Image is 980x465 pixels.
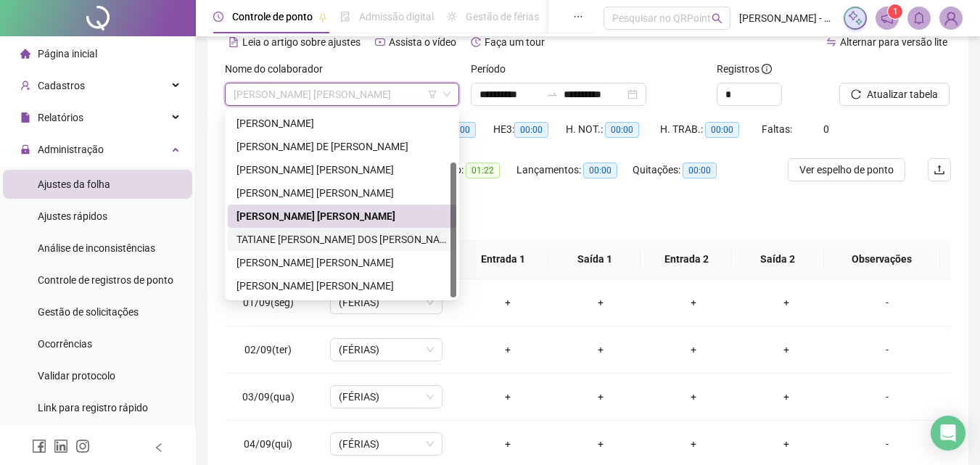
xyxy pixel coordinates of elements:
[931,416,965,450] div: Open Intercom Messenger
[881,12,894,25] span: notification
[546,89,558,100] span: swap-right
[844,436,930,452] div: -
[739,10,835,26] span: [PERSON_NAME] - Prestadora de Serviços
[566,121,660,138] div: H. NOT.:
[546,89,558,100] span: to
[236,162,448,178] div: [PERSON_NAME] [PERSON_NAME]
[75,439,90,453] span: instagram
[38,242,155,254] span: Análise de inconsistências
[839,83,950,106] button: Atualizar tabela
[717,61,772,77] span: Registros
[823,123,829,135] span: 0
[844,342,930,358] div: -
[516,162,633,178] div: Lançamentos:
[236,185,448,201] div: [PERSON_NAME] [PERSON_NAME]
[762,123,794,135] span: Faltas:
[471,61,515,77] label: Período
[659,389,728,405] div: +
[339,433,434,455] span: (FÉRIAS)
[934,164,945,176] span: upload
[752,389,821,405] div: +
[633,162,734,178] div: Quitações:
[428,90,437,99] span: filter
[641,239,732,279] th: Entrada 2
[228,228,456,251] div: TATIANE CRISTINA DOS REIS
[154,443,164,453] span: left
[573,12,583,22] span: ellipsis
[485,36,545,48] span: Faça um tour
[236,278,448,294] div: [PERSON_NAME] [PERSON_NAME]
[228,181,456,205] div: STEFFANY KAROLLINY LAMB SILVA BRATIFICH
[913,12,926,25] span: bell
[20,144,30,155] span: lock
[339,386,434,408] span: (FÉRIAS)
[752,295,821,310] div: +
[38,370,115,382] span: Validar protocolo
[605,122,639,138] span: 00:00
[236,231,448,247] div: TATIANE [PERSON_NAME] DOS [PERSON_NAME]
[38,178,110,190] span: Ajustes da folha
[836,251,928,267] span: Observações
[32,439,46,453] span: facebook
[244,438,292,450] span: 04/09(qui)
[232,11,313,22] span: Controle de ponto
[242,391,295,403] span: 03/09(qua)
[566,389,635,405] div: +
[228,135,456,158] div: JOSELIA SOUZA DE JESUS
[683,162,717,178] span: 00:00
[705,122,739,138] span: 00:00
[339,292,434,313] span: (FÉRIAS)
[20,49,30,59] span: home
[339,339,434,361] span: (FÉRIAS)
[732,239,823,279] th: Saída 2
[473,389,543,405] div: +
[549,239,641,279] th: Saída 1
[236,208,448,224] div: [PERSON_NAME] [PERSON_NAME]
[359,11,434,22] span: Admissão digital
[389,36,456,48] span: Assista o vídeo
[225,61,332,77] label: Nome do colaborador
[566,295,635,310] div: +
[473,295,543,310] div: +
[824,239,940,279] th: Observações
[38,402,148,413] span: Link para registro rápido
[236,255,448,271] div: [PERSON_NAME] [PERSON_NAME]
[847,10,863,26] img: sparkle-icon.fc2bf0ac1784a2077858766a79e2daf3.svg
[244,344,292,355] span: 02/09(ter)
[473,436,543,452] div: +
[38,112,83,123] span: Relatórios
[799,162,894,178] span: Ver espelho de ponto
[228,37,239,47] span: file-text
[228,158,456,181] div: MARIZA DE SOUSA LEMES
[466,162,500,178] span: 01:22
[234,83,450,105] span: SUSANA NUNES DE MELO MENEZES
[38,306,139,318] span: Gestão de solicitações
[20,112,30,123] span: file
[659,342,728,358] div: +
[228,251,456,274] div: VALERIA TEODORO RODRIGUES DE REZENDE
[242,36,361,48] span: Leia o artigo sobre ajustes
[583,162,617,178] span: 00:00
[867,86,938,102] span: Atualizar tabela
[20,81,30,91] span: user-add
[566,342,635,358] div: +
[840,36,947,48] span: Alternar para versão lite
[38,338,92,350] span: Ocorrências
[318,13,327,22] span: pushpin
[38,80,85,91] span: Cadastros
[213,12,223,22] span: clock-circle
[712,13,722,24] span: search
[752,436,821,452] div: +
[493,121,566,138] div: HE 3:
[566,436,635,452] div: +
[471,37,481,47] span: history
[243,297,294,308] span: 01/09(seg)
[340,12,350,22] span: file-done
[752,342,821,358] div: +
[888,4,902,19] sup: 1
[38,210,107,222] span: Ajustes rápidos
[38,48,97,59] span: Página inicial
[236,115,448,131] div: [PERSON_NAME]
[375,37,385,47] span: youtube
[38,144,104,155] span: Administração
